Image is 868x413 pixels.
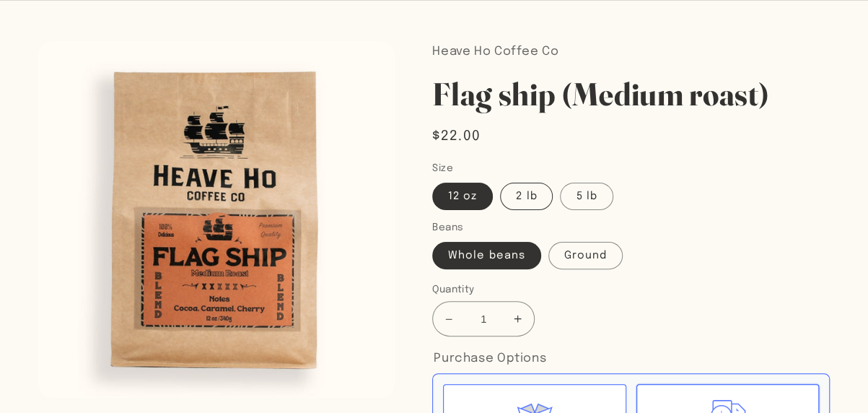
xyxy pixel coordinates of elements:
[432,126,481,147] span: $22.00
[432,220,465,235] legend: Beans
[548,242,623,269] label: Ground
[560,183,613,210] label: 5 lb
[432,282,713,297] label: Quantity
[432,242,541,269] label: Whole beans
[432,183,493,210] label: 12 oz
[432,348,548,370] legend: Purchase Options
[38,41,395,398] media-gallery: Gallery Viewer
[432,74,830,115] h1: Flag ship (Medium roast)
[432,161,455,175] legend: Size
[432,41,830,63] p: Heave Ho Coffee Co
[500,183,553,210] label: 2 lb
